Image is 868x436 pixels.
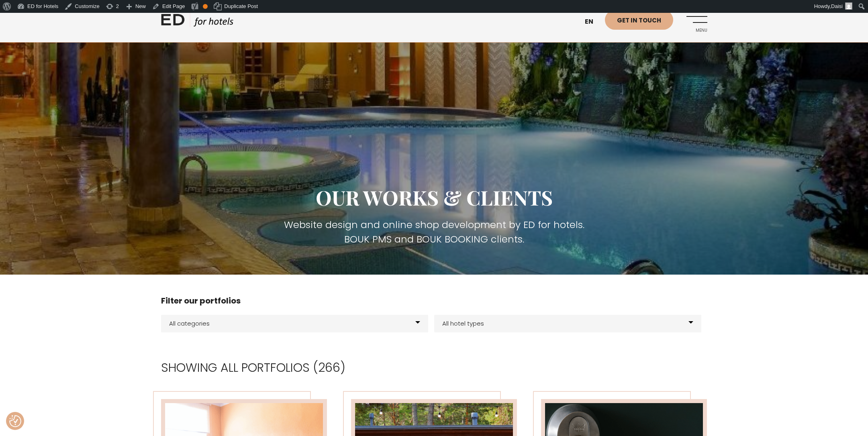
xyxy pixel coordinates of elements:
[831,3,843,9] span: Daisi
[316,184,553,211] span: Our works & clients
[9,415,21,427] img: Revisit consent button
[685,28,707,33] span: Menu
[581,12,605,32] a: en
[203,4,208,9] div: OK
[161,218,707,247] h3: Website design and online shop development by ED for hotels. BOUK PMS and BOUK BOOKING clients.
[685,10,707,32] a: Menu
[605,10,673,30] a: Get in touch
[9,415,21,427] button: Consent Preferences
[161,361,707,375] h2: Showing all portfolios (266)
[161,12,233,32] a: ED HOTELS
[161,295,707,307] h4: Filter our portfolios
